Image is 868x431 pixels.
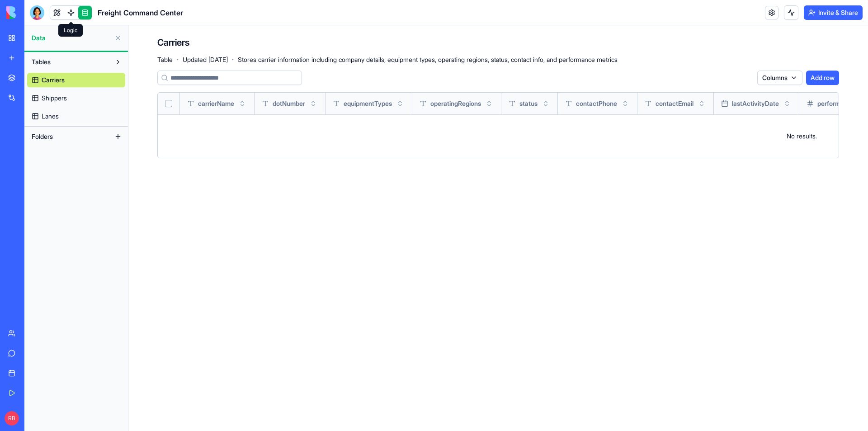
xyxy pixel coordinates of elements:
[430,99,481,108] span: operatingRegions
[656,99,693,108] span: contactEmail
[32,57,51,66] span: Tables
[806,71,839,85] button: Add row
[396,99,405,108] button: Toggle sort
[485,99,494,108] button: Toggle sort
[804,5,863,20] button: Invite & Share
[519,99,538,108] span: status
[27,129,111,144] button: Folders
[157,55,173,64] span: Table
[757,71,802,85] button: Columns
[697,99,706,108] button: Toggle sort
[42,94,67,103] span: Shippers
[576,99,617,108] span: contactPhone
[238,55,618,64] span: Stores carrier information including company details, equipment types, operating regions, status,...
[42,76,65,85] span: Carriers
[32,132,53,141] span: Folders
[157,36,189,49] h4: Carriers
[58,24,83,37] div: Logic
[344,99,392,108] span: equipmentTypes
[32,33,111,43] span: Data
[6,6,62,19] img: logo
[27,55,111,69] button: Tables
[165,100,172,107] button: Select all
[621,99,630,108] button: Toggle sort
[27,73,125,87] a: Carriers
[541,99,550,108] button: Toggle sort
[183,55,228,64] span: Updated [DATE]
[27,91,125,105] a: Shippers
[198,99,234,108] span: carrierName
[238,99,247,108] button: Toggle sort
[732,99,779,108] span: lastActivityDate
[273,99,305,108] span: dotNumber
[309,99,318,108] button: Toggle sort
[783,99,792,108] button: Toggle sort
[42,112,59,121] span: Lanes
[176,52,179,67] span: ·
[5,411,19,426] span: RB
[231,52,234,67] span: ·
[98,7,183,18] span: Freight Command Center
[27,109,125,123] a: Lanes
